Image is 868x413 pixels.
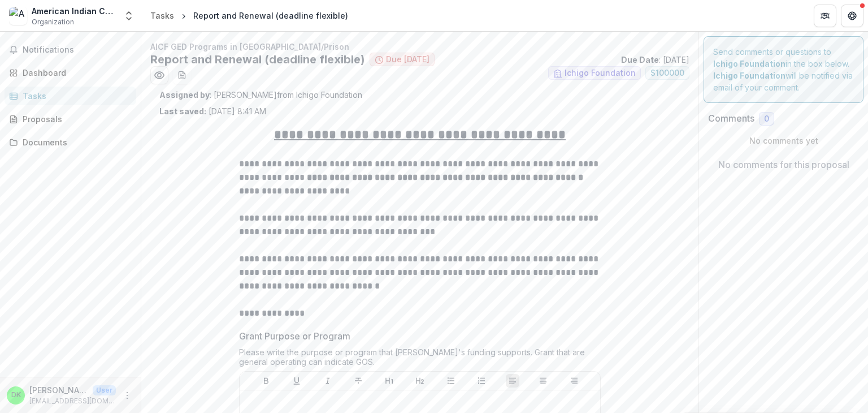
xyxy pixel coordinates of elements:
span: Ichigo Foundation [565,68,636,78]
span: Due [DATE] [386,55,429,64]
button: Align Right [567,374,581,388]
a: Dashboard [5,63,136,82]
a: Tasks [5,87,136,105]
p: AICF GED Programs in [GEOGRAPHIC_DATA]/Prison [150,41,689,53]
button: Preview 6c1ed7db-f833-4f58-b3d3-65086bdfe9cf.pdf [150,66,168,84]
span: 0 [764,114,769,124]
button: Partners [814,5,836,27]
p: : [DATE] [621,54,689,66]
div: Please write the purpose or program that [PERSON_NAME]'s funding supports. Grant that are general... [239,347,601,371]
button: Notifications [5,41,136,59]
button: Align Center [536,374,550,388]
p: No comments yet [708,135,859,147]
p: : [PERSON_NAME] from Ichigo Foundation [159,89,680,101]
button: Bold [259,374,273,388]
button: Ordered List [475,374,488,388]
button: More [120,389,134,402]
p: [DATE] 8:41 AM [159,105,266,117]
button: Open entity switcher [121,5,137,27]
strong: Last saved: [159,106,206,116]
button: Italicize [321,374,335,388]
h2: Report and Renewal (deadline flexible) [150,53,365,66]
button: Align Left [506,374,519,388]
span: $ 100000 [650,68,684,78]
div: Dashboard [23,67,127,79]
button: Underline [290,374,303,388]
p: Grant Purpose or Program [239,329,350,343]
p: No comments for this proposal [718,158,849,171]
p: [EMAIL_ADDRESS][DOMAIN_NAME] [29,396,116,406]
img: American Indian College Fund [9,7,27,25]
a: Proposals [5,110,136,128]
div: Tasks [23,90,127,102]
button: Get Help [841,5,863,27]
button: download-word-button [173,66,191,84]
strong: Ichigo Foundation [713,71,785,80]
div: Documents [23,136,127,148]
span: Organization [32,17,74,27]
button: Bullet List [444,374,458,388]
div: American Indian College Fund [32,5,116,17]
strong: Due Date [621,55,659,64]
span: Notifications [23,45,132,55]
div: Daniel Khouri [11,392,21,399]
button: Heading 1 [383,374,396,388]
a: Documents [5,133,136,152]
strong: Ichigo Foundation [713,59,785,68]
p: User [93,385,116,395]
button: Heading 2 [413,374,427,388]
div: Report and Renewal (deadline flexible) [193,10,348,21]
strong: Assigned by [159,90,210,100]
div: Send comments or questions to in the box below. will be notified via email of your comment. [704,36,863,103]
a: Tasks [146,7,179,24]
h2: Comments [708,113,754,124]
button: Strike [351,374,365,388]
div: Tasks [150,10,174,21]
p: [PERSON_NAME] [29,384,88,396]
div: Proposals [23,113,127,125]
nav: breadcrumb [146,7,353,24]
